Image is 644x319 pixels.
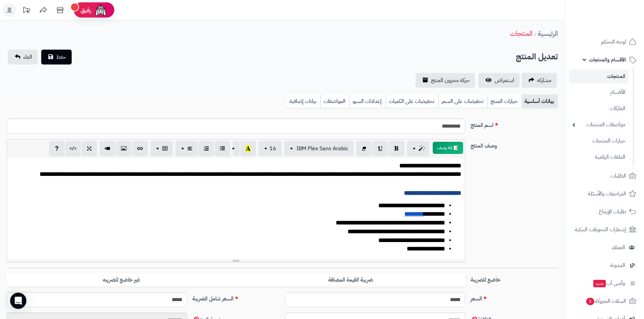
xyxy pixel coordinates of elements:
[538,28,558,38] a: الرئيسية
[569,70,629,83] a: المنتجات
[569,221,640,238] a: إشعارات التحويلات البنكية
[236,273,465,287] label: ضريبة القيمة المضافة
[569,275,640,291] a: وآتس آبجديد
[589,55,626,64] span: الأقسام والمنتجات
[56,53,66,61] span: حفظ
[593,278,625,288] span: وآتس آب
[593,280,606,287] span: جديد
[601,37,626,47] span: لوحة التحكم
[415,73,475,88] a: حركة مخزون المنتج
[468,273,560,284] label: خاضع للضريبة
[23,53,32,61] span: الغاء
[612,243,625,252] span: العملاء
[569,34,640,50] a: لوحة التحكم
[468,292,560,303] label: السعر
[269,144,276,153] span: 16
[569,239,640,256] a: العملاء
[7,273,236,287] label: غير خاضع للضريبه
[468,118,560,129] label: اسم المنتج
[611,171,626,181] span: الطلبات
[569,150,629,164] a: الملفات الرقمية
[537,76,551,84] span: مشاركه
[18,3,35,19] a: تحديثات المنصة
[468,139,560,150] label: وصف المنتج
[575,225,626,234] span: إشعارات التحويلات البنكية
[438,95,487,108] a: تخفيضات على السعر
[495,76,514,84] span: استعراض
[190,292,282,303] label: السعر شامل الضريبة
[569,85,629,100] a: الأقسام
[569,117,629,132] a: مواصفات المنتجات
[296,144,348,153] span: IBM Plex Sans Arabic
[431,76,470,84] span: حركة مخزون المنتج
[510,28,532,38] a: المنتجات
[569,186,640,202] a: المراجعات والأسئلة
[287,95,320,108] a: بيانات إضافية
[610,261,625,270] span: المدونة
[586,297,595,305] span: 3
[386,95,438,108] a: تخفيضات على الكميات
[516,50,558,64] h2: تعديل المنتج
[569,134,629,148] a: خيارات المنتجات
[569,293,640,309] a: السلات المتروكة3
[599,207,626,216] span: طلبات الإرجاع
[284,141,354,156] button: IBM Plex Sans Arabic
[94,3,108,17] img: ai-face.png
[8,50,38,64] a: الغاء
[433,142,463,154] button: 📝 AI وصف
[320,95,350,108] a: المواصفات
[569,257,640,273] a: المدونة
[10,293,26,309] div: Open Intercom Messenger
[569,168,640,184] a: الطلبات
[478,73,520,88] a: استعراض
[569,204,640,220] a: طلبات الإرجاع
[350,95,386,108] a: إعدادات السيو
[487,95,522,108] a: خيارات المنتج
[80,6,91,14] span: رفيق
[522,73,557,88] a: مشاركه
[522,95,558,108] a: بيانات أساسية
[259,141,282,156] button: 16
[41,50,72,64] button: حفظ
[586,296,626,306] span: السلات المتروكة
[569,101,629,116] a: الماركات
[588,189,626,198] span: المراجعات والأسئلة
